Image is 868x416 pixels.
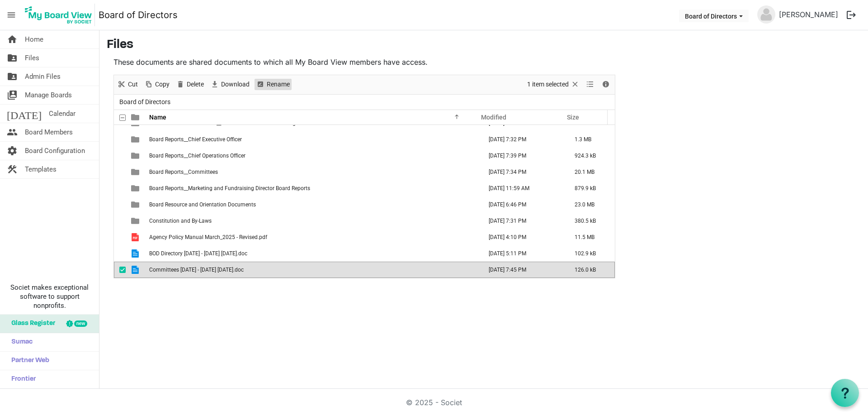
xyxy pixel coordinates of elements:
[149,114,166,121] span: Name
[4,283,95,310] span: Societ makes exceptional software to support nonprofits.
[146,213,479,229] td: Constitution and By-Laws is template cell column header Name
[126,245,146,262] td: is template cell column header type
[127,79,139,90] span: Cut
[479,164,565,180] td: September 23, 2025 7:34 PM column header Modified
[3,6,20,24] span: menu
[479,131,565,148] td: September 23, 2025 7:32 PM column header Modified
[114,131,126,148] td: checkbox
[25,123,73,141] span: Board Members
[126,229,146,245] td: is template cell column header type
[565,164,615,180] td: 20.1 MB is template cell column header Size
[146,131,479,148] td: Board Reports__Chief Executive Officer is template cell column header Name
[25,86,72,104] span: Manage Boards
[118,96,172,108] span: Board of Directors
[209,79,251,90] button: Download
[565,131,615,148] td: 1.3 MB is template cell column header Size
[146,262,479,278] td: Committees 2025 - 2026 10-15-2025.doc is template cell column header Name
[775,5,842,24] a: [PERSON_NAME]
[126,148,146,164] td: is template cell column header type
[49,105,75,123] span: Calendar
[154,79,170,90] span: Copy
[7,67,18,86] span: folder_shared
[565,245,615,262] td: 102.9 kB is template cell column header Size
[114,148,126,164] td: checkbox
[141,75,173,94] div: Copy
[7,370,36,388] span: Frontier
[146,180,479,196] td: Board Reports__Marketing and Fundraising Director Board Reports is template cell column header Name
[565,180,615,196] td: 879.9 kB is template cell column header Size
[114,245,126,262] td: checkbox
[25,160,57,178] span: Templates
[253,75,293,94] div: Rename
[479,148,565,164] td: September 23, 2025 7:39 PM column header Modified
[679,10,749,22] button: Board of Directors dropdownbutton
[22,4,95,26] img: My Board View Logo
[479,229,565,245] td: April 25, 2025 4:10 PM column header Modified
[175,79,206,90] button: Delete
[114,262,126,278] td: checkbox
[107,38,861,53] h3: Files
[149,218,212,224] span: Constitution and By-Laws
[7,142,18,160] span: settings
[479,245,565,262] td: September 16, 2025 5:11 PM column header Modified
[25,142,85,160] span: Board Configuration
[7,105,42,123] span: [DATE]
[479,180,565,196] td: June 27, 2025 11:59 AM column header Modified
[479,262,565,278] td: October 15, 2025 7:45 PM column header Modified
[74,320,87,327] div: new
[7,315,55,333] span: Glass Register
[126,180,146,196] td: is template cell column header type
[479,196,565,213] td: September 16, 2025 6:46 PM column header Modified
[146,148,479,164] td: Board Reports__Chief Operations Officer is template cell column header Name
[565,196,615,213] td: 23.0 MB is template cell column header Size
[7,333,33,351] span: Sumac
[25,49,39,67] span: Files
[585,79,595,90] button: View dropdownbutton
[479,213,565,229] td: June 30, 2025 7:31 PM column header Modified
[149,234,267,240] span: Agency Policy Manual March_2025 - Revised.pdf
[842,5,861,24] button: logout
[220,79,250,90] span: Download
[149,136,242,143] span: Board Reports__Chief Executive Officer
[583,75,598,94] div: View
[7,123,18,141] span: people
[149,120,298,126] span: Board of Directors Schedule__Board and Committee Meetings
[149,250,247,257] span: BOD Directory [DATE] - [DATE] [DATE].doc
[600,79,612,90] button: Details
[149,201,256,208] span: Board Resource and Orientation Documents
[567,114,579,121] span: Size
[757,5,775,24] img: no-profile-picture.svg
[524,75,583,94] div: Clear selection
[149,267,244,273] span: Committees [DATE] - [DATE] [DATE].doc
[149,169,218,175] span: Board Reports__Committees
[126,196,146,213] td: is template cell column header type
[146,245,479,262] td: BOD Directory 2025 - 2026 8-28-2025.doc is template cell column header Name
[126,164,146,180] td: is template cell column header type
[481,114,506,121] span: Modified
[146,164,479,180] td: Board Reports__Committees is template cell column header Name
[565,262,615,278] td: 126.0 kB is template cell column header Size
[149,153,245,159] span: Board Reports__Chief Operations Officer
[126,213,146,229] td: is template cell column header type
[7,49,18,67] span: folder_shared
[565,213,615,229] td: 380.5 kB is template cell column header Size
[114,180,126,196] td: checkbox
[113,57,615,67] p: These documents are shared documents to which all My Board View members have access.
[406,398,462,407] a: © 2025 - Societ
[114,164,126,180] td: checkbox
[146,229,479,245] td: Agency Policy Manual March_2025 - Revised.pdf is template cell column header Name
[146,196,479,213] td: Board Resource and Orientation Documents is template cell column header Name
[114,229,126,245] td: checkbox
[99,6,178,24] a: Board of Directors
[114,196,126,213] td: checkbox
[186,79,205,90] span: Delete
[116,79,140,90] button: Cut
[7,30,18,48] span: home
[126,262,146,278] td: is template cell column header type
[25,67,61,86] span: Admin Files
[526,79,570,90] span: 1 item selected
[565,229,615,245] td: 11.5 MB is template cell column header Size
[526,79,581,90] button: Selection
[598,75,613,94] div: Details
[149,185,310,191] span: Board Reports__Marketing and Fundraising Director Board Reports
